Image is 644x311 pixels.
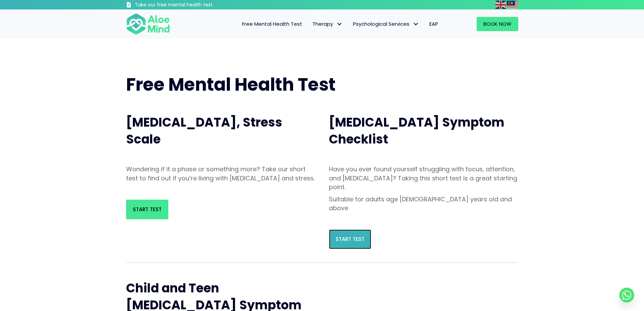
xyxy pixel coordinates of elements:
a: Take our free mental health test [126,2,249,9]
span: Therapy [312,20,343,27]
a: EAP [424,17,443,31]
span: Start Test [133,206,162,213]
a: Psychological ServicesPsychological Services: submenu [348,17,424,31]
span: [MEDICAL_DATA], Stress Scale [126,114,282,148]
span: Psychological Services: submenu [411,19,421,29]
a: Start Test [329,229,371,249]
img: Aloe mind Logo [126,13,170,35]
a: Malay [507,1,518,8]
p: Suitable for adults age [DEMOGRAPHIC_DATA] years old and above [329,195,518,213]
a: Free Mental Health Test [237,17,307,31]
a: Book Now [477,17,518,31]
a: Whatsapp [619,288,634,303]
img: en [495,1,506,9]
img: ms [507,1,518,9]
a: Start Test [126,200,168,219]
a: TherapyTherapy: submenu [307,17,348,31]
span: Free Mental Health Test [242,20,302,27]
h3: Take our free mental health test [135,2,249,8]
nav: Menu [179,17,443,31]
a: English [495,1,507,8]
span: Book Now [483,20,511,27]
span: EAP [429,20,438,27]
span: Start Test [336,236,364,243]
span: Psychological Services [353,20,419,27]
p: Wondering if it a phase or something more? Take our short test to find out if you’re living with ... [126,165,315,182]
p: Have you ever found yourself struggling with focus, attention, and [MEDICAL_DATA]? Taking this sh... [329,165,518,191]
span: Therapy: submenu [335,19,344,29]
span: [MEDICAL_DATA] Symptom Checklist [329,114,504,148]
span: Free Mental Health Test [126,72,336,97]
